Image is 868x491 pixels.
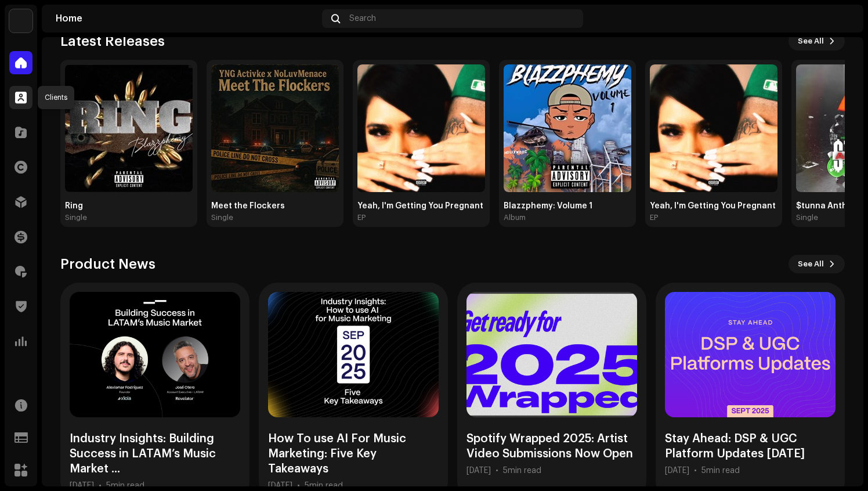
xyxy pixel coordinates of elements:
div: • [694,466,697,475]
button: See All [789,32,845,50]
div: Ring [65,201,193,211]
span: See All [798,252,824,276]
div: Stay Ahead: DSP & UGC Platform Updates [DATE] [665,431,836,461]
img: f7c4c9b2-3f50-4775-8635-a79a1e8d7788 [650,64,777,192]
div: 5 [106,481,144,490]
div: Spotify Wrapped 2025: Artist Video Submissions Now Open [466,431,637,461]
span: min read [706,467,740,475]
img: 0fbca401-da5a-4449-99aa-b792b2bcf65a [357,64,485,192]
span: See All [798,30,824,53]
span: min read [111,482,144,490]
h3: Latest Releases [60,32,165,50]
div: • [496,466,498,475]
div: EP [357,213,366,222]
img: 9862c67a-c43c-4b23-a533-d0a85849e07c [65,64,193,192]
div: Yeah, I'm Getting You Pregnant [357,201,485,211]
div: 5 [503,466,541,475]
div: [DATE] [70,481,94,490]
span: min read [309,482,343,490]
div: Single [211,213,233,222]
span: min read [508,467,541,475]
div: 5 [701,466,740,475]
div: How To use AI For Music Marketing: Five Key Takeaways [268,431,439,476]
img: 4e94f70c-521e-4347-a534-2b3ada717ef9 [504,64,631,192]
div: Yeah, I'm Getting You Pregnant [650,201,777,211]
div: EP [650,213,658,222]
img: da82fbbb-62b8-44e1-ac1e-b421ba299938 [211,64,339,192]
span: Search [349,14,376,23]
h3: Product News [60,255,155,273]
div: • [297,481,300,490]
div: Home [56,14,317,23]
div: [DATE] [268,481,292,490]
div: 5 [305,481,343,490]
img: 94804338-ddb7-4df8-a3ac-26436575b191 [9,9,32,33]
div: Single [65,213,87,222]
div: [DATE] [665,466,689,475]
div: Single [796,213,818,222]
div: Meet the Flockers [211,201,339,211]
div: Blazzphemy: Volume 1 [504,201,631,211]
div: Industry Insights: Building Success in LATAM’s Music Market ... [70,431,240,476]
button: See All [789,255,845,273]
div: [DATE] [466,466,491,475]
div: • [99,481,102,490]
img: d51c0f6c-9683-4c3a-b549-673a81a304ab [831,9,849,28]
div: Album [504,213,526,222]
